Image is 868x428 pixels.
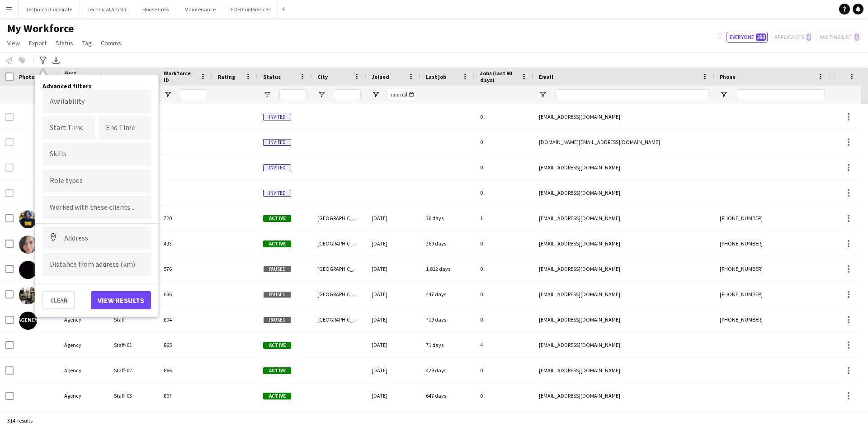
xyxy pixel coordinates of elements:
span: Rating [218,73,235,80]
input: Status Filter Input [279,89,307,100]
div: [DOMAIN_NAME][EMAIL_ADDRESS][DOMAIN_NAME] [533,130,714,154]
h4: Advanced filters [42,82,151,90]
button: Open Filter Menu [720,91,728,99]
div: 1,812 days [420,256,475,281]
div: Staff-01 [108,332,158,357]
div: Agency [59,307,108,332]
span: Email [539,73,553,80]
div: [EMAIL_ADDRESS][DOMAIN_NAME] [533,358,714,383]
input: Joined Filter Input [388,89,415,100]
div: 804 [158,307,212,332]
app-action-btn: Advanced filters [38,55,48,66]
img: Adam Paroussos [19,286,37,304]
div: 269 days [420,231,475,256]
span: Status [263,73,281,80]
div: [DATE] [366,231,420,256]
span: Invited [263,114,291,120]
div: [GEOGRAPHIC_DATA] [312,206,366,231]
div: [PHONE_NUMBER] [714,256,830,281]
div: 0 [475,256,533,281]
div: [EMAIL_ADDRESS][DOMAIN_NAME] [533,282,714,307]
span: Paused [263,317,291,323]
div: 0 [475,282,533,307]
input: Row Selection is disabled for this row (unchecked) [5,164,14,172]
input: Row Selection is disabled for this row (unchecked) [5,189,14,197]
div: [DATE] [366,332,420,357]
input: Workforce ID Filter Input [180,89,207,100]
button: Everyone298 [726,32,768,43]
div: 647 days [420,383,475,408]
button: Clear [42,291,75,309]
span: Last Name [114,73,141,80]
span: Invited [263,190,291,197]
a: Tag [79,37,95,49]
div: 493 [158,231,212,256]
button: Open Filter Menu [317,91,325,99]
div: 0 [475,155,533,180]
span: Active [263,342,291,349]
span: Active [263,215,291,222]
button: House Crew [135,0,177,18]
div: 0 [475,180,533,205]
div: Agency [59,332,108,357]
button: Open Filter Menu [372,91,380,99]
span: Status [56,39,73,47]
div: [PHONE_NUMBER] [714,282,830,307]
div: [EMAIL_ADDRESS][DOMAIN_NAME] [533,155,714,180]
div: 428 days [420,358,475,383]
a: Status [52,37,77,49]
input: Row Selection is disabled for this row (unchecked) [5,113,14,121]
div: Staff-03 [108,383,158,408]
span: First Name [64,70,81,83]
input: Type to search clients... [50,204,144,212]
div: [EMAIL_ADDRESS][DOMAIN_NAME] [533,332,714,357]
div: [DATE] [366,282,420,307]
div: [EMAIL_ADDRESS][DOMAIN_NAME] [533,180,714,205]
span: Export [29,39,47,47]
span: Phone [720,73,736,80]
span: City [317,73,328,80]
div: 0 [475,104,533,129]
div: [PHONE_NUMBER] [714,231,830,256]
span: Comms [101,39,121,47]
div: 719 days [420,307,475,332]
button: Open Filter Menu [263,91,271,99]
input: Type to search skills... [50,150,144,158]
div: [GEOGRAPHIC_DATA] [312,256,366,281]
div: 866 [158,358,212,383]
span: Workforce ID [164,70,196,83]
div: [EMAIL_ADDRESS][DOMAIN_NAME] [533,383,714,408]
div: 447 days [420,282,475,307]
span: 298 [756,34,766,41]
div: [DATE] [366,206,420,231]
button: Open Filter Menu [539,91,547,99]
img: “Zeno” Kaho Yeung [19,210,37,228]
div: Staff-02 [108,358,158,383]
div: 686 [158,282,212,307]
span: My Workforce [7,22,74,35]
div: [DATE] [366,256,420,281]
input: Row Selection is disabled for this row (unchecked) [5,138,14,146]
div: 0 [475,358,533,383]
div: 1 [475,206,533,231]
button: Technical Corporate [19,0,80,18]
span: Active [263,367,291,374]
a: Comms [97,37,125,49]
span: Tag [82,39,92,47]
div: [PHONE_NUMBER] [714,206,830,231]
span: Invited [263,164,291,171]
div: [EMAIL_ADDRESS][DOMAIN_NAME] [533,307,714,332]
div: [EMAIL_ADDRESS][DOMAIN_NAME] [533,231,714,256]
span: Active [263,393,291,399]
input: Type to search role types... [50,177,144,185]
a: Export [25,37,50,49]
button: Technical Artistic [80,0,135,18]
img: Agency Staff [19,312,37,330]
div: Agency [59,358,108,383]
div: 0 [475,130,533,154]
div: 867 [158,383,212,408]
span: View [7,39,20,47]
button: View results [91,291,151,309]
span: Jobs (last 90 days) [480,70,517,83]
div: 71 days [420,332,475,357]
